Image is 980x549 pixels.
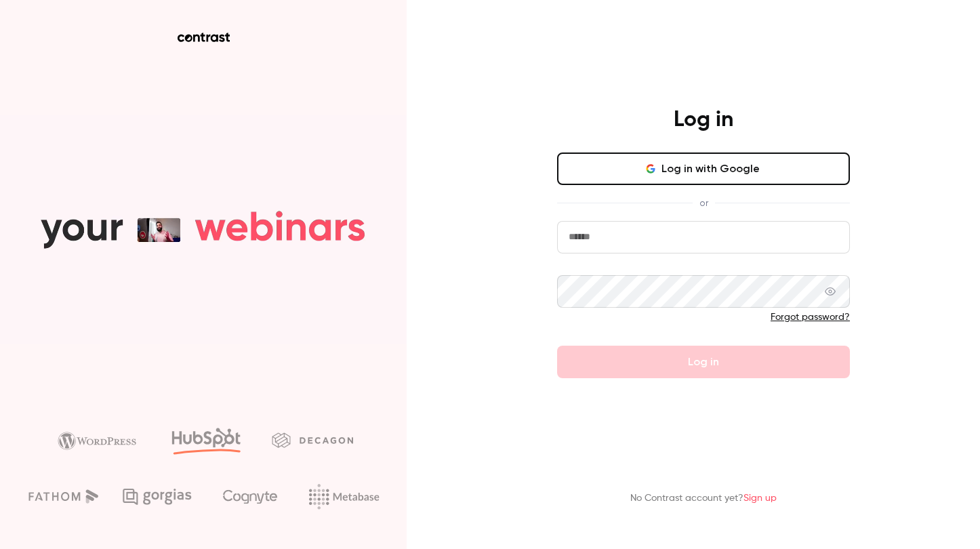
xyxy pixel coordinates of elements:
[674,106,733,134] h4: Log in
[630,491,777,506] p: No Contrast account yet?
[272,432,353,447] img: decagon
[771,312,850,322] a: Forgot password?
[693,196,715,210] span: or
[557,152,850,185] button: Log in with Google
[743,493,777,503] a: Sign up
